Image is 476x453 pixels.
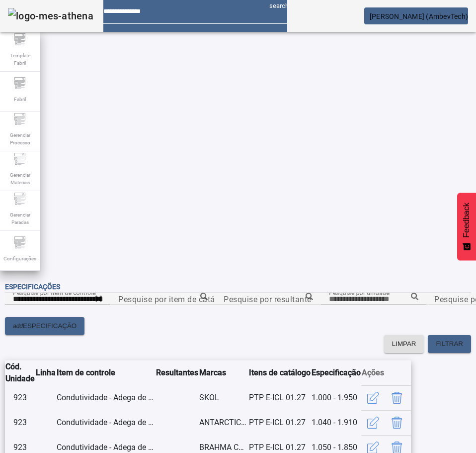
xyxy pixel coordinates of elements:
[428,335,471,353] button: FILTRAR
[5,385,35,410] td: 923
[199,385,248,410] td: SKOL
[462,203,471,237] span: Feedback
[199,360,248,385] th: Marcas
[5,49,35,70] span: Template Fabril
[56,360,156,385] th: Item de controle
[5,410,35,435] td: 923
[199,410,248,435] td: ANTARCTICA PILSEN
[248,360,311,385] th: Itens de catálogo
[5,360,35,385] th: Cód. Unidade
[385,386,409,410] button: Delete
[224,294,312,304] mat-label: Pesquise por resultante
[35,360,56,385] th: Linha
[5,208,35,229] span: Gerenciar Paradas
[224,293,313,305] input: Number
[8,8,93,24] img: logo-mes-athena
[156,360,199,385] th: Resultantes
[384,335,424,353] button: LIMPAR
[13,293,102,305] input: Number
[5,283,60,291] span: Especificações
[118,294,232,304] mat-label: Pesquise por item de catálogo
[5,128,35,149] span: Gerenciar Processo
[457,193,476,260] button: Feedback - Mostrar pesquisa
[311,385,361,410] td: 1.000 - 1.950
[248,410,311,435] td: PTP E-ICL 01.27
[436,339,463,349] span: FILTRAR
[329,289,390,296] mat-label: Pesquise por unidade
[11,93,29,106] span: Fabril
[248,385,311,410] td: PTP E-ICL 01.27
[13,289,96,296] mat-label: Pesquise por item de controle
[0,252,39,265] span: Configurações
[385,411,409,435] button: Delete
[118,293,208,305] input: Number
[56,385,156,410] td: Condutividade - Adega de Pressão
[5,317,84,335] button: addESPECIFICAÇÃO
[23,321,77,331] span: ESPECIFICAÇÃO
[311,410,361,435] td: 1.040 - 1.910
[5,168,35,189] span: Gerenciar Materiais
[392,339,416,349] span: LIMPAR
[361,360,411,385] th: Ações
[370,12,468,20] span: [PERSON_NAME] (AmbevTech)
[311,360,361,385] th: Especificação
[329,293,418,305] input: Number
[56,410,156,435] td: Condutividade - Adega de Pressão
